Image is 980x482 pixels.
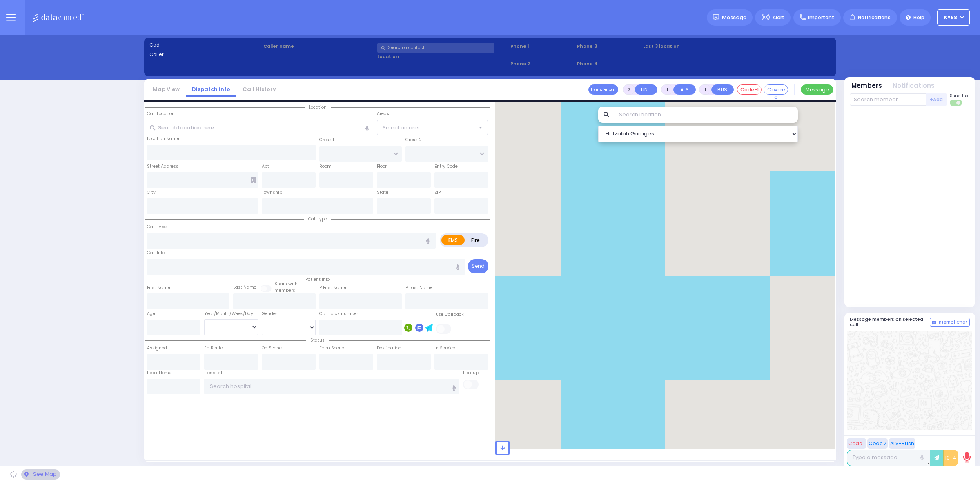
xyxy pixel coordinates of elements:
[274,287,295,293] span: members
[510,60,574,67] span: Phone 2
[250,177,256,183] span: Other building occupants
[577,60,641,67] span: Phone 4
[233,284,256,291] label: Last Name
[713,14,719,20] img: message.svg
[913,14,924,21] span: Help
[464,235,487,245] label: Fire
[643,43,737,50] label: Last 3 location
[147,111,175,117] label: Call Location
[434,345,455,351] label: In Service
[319,345,344,351] label: From Scene
[850,93,926,106] input: Search member
[147,189,156,196] label: City
[305,104,331,110] span: Location
[930,318,970,327] button: Internal Chat
[147,224,167,230] label: Call Type
[21,469,60,480] div: See map
[588,84,618,95] button: Transfer call
[319,163,332,170] label: Room
[722,13,746,22] span: Message
[204,370,222,376] label: Hospital
[147,135,179,142] label: Location Name
[262,345,282,351] label: On Scene
[867,438,888,449] button: Code 2
[377,345,401,351] label: Destination
[383,124,422,132] span: Select an area
[764,84,788,95] button: Covered
[204,311,258,317] div: Year/Month/Week/Day
[377,189,388,196] label: State
[262,311,277,317] label: Gender
[893,81,935,91] button: Notifications
[304,216,331,222] span: Call type
[405,137,422,143] label: Cross 2
[938,320,968,325] span: Internal Chat
[319,311,358,317] label: Call back number
[147,85,186,93] a: Map View
[510,43,574,50] span: Phone 1
[319,137,334,143] label: Cross 1
[186,85,236,93] a: Dispatch info
[263,43,375,50] label: Caller name
[847,438,866,449] button: Code 1
[858,14,891,21] span: Notifications
[377,43,494,53] input: Search a contact
[950,99,963,107] label: Turn off text
[147,370,171,376] label: Back Home
[204,345,223,351] label: En Route
[436,311,464,318] label: Use Callback
[711,84,734,95] button: BUS
[434,189,441,196] label: ZIP
[773,14,784,21] span: Alert
[262,189,282,196] label: Township
[301,276,334,282] span: Patient info
[405,284,432,291] label: P Last Name
[441,235,465,245] label: EMS
[850,317,930,327] h5: Message members on selected call
[889,438,915,449] button: ALS-Rush
[635,84,657,95] button: UNIT
[737,84,762,95] button: Code-1
[377,111,389,117] label: Areas
[577,43,641,50] span: Phone 3
[377,53,508,60] label: Location
[937,9,970,26] button: ky68
[147,250,165,256] label: Call Info
[32,12,87,22] img: Logo
[801,84,833,95] button: Message
[147,345,167,351] label: Assigned
[274,281,298,287] small: Share with
[950,93,970,99] span: Send text
[944,14,957,21] span: ky68
[147,284,170,291] label: First Name
[147,163,178,170] label: Street Address
[808,14,834,21] span: Important
[434,163,458,170] label: Entry Code
[932,321,936,325] img: comment-alt.png
[614,107,798,123] input: Search location
[262,163,269,170] label: Apt
[319,284,346,291] label: P First Name
[149,42,261,49] label: Cad:
[468,259,488,273] button: Send
[149,51,261,58] label: Caller:
[147,120,373,135] input: Search location here
[204,379,459,394] input: Search hospital
[851,81,882,91] button: Members
[306,337,329,343] span: Status
[463,370,479,376] label: Pick up
[236,85,282,93] a: Call History
[377,163,387,170] label: Floor
[147,311,155,317] label: Age
[673,84,696,95] button: ALS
